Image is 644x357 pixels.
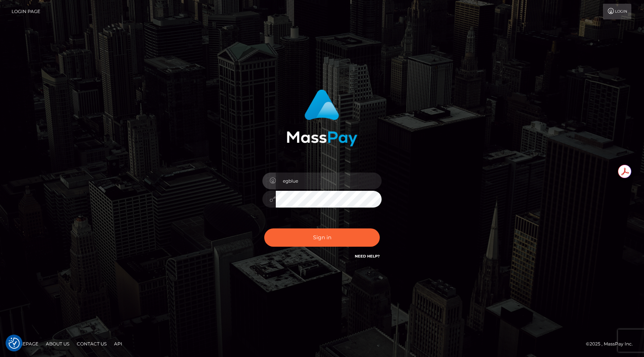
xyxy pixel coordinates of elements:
[111,338,125,350] a: API
[264,228,380,247] button: Sign in
[603,4,631,19] a: Login
[355,254,380,259] a: Need Help?
[74,338,110,350] a: Contact Us
[287,89,357,146] img: MassPay Login
[12,4,40,19] a: Login Page
[9,338,20,349] button: Consent Preferences
[43,338,72,350] a: About Us
[9,338,20,349] img: Revisit consent button
[8,338,41,350] a: Homepage
[586,340,638,348] div: © 2025 , MassPay Inc.
[276,173,382,189] input: Username...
